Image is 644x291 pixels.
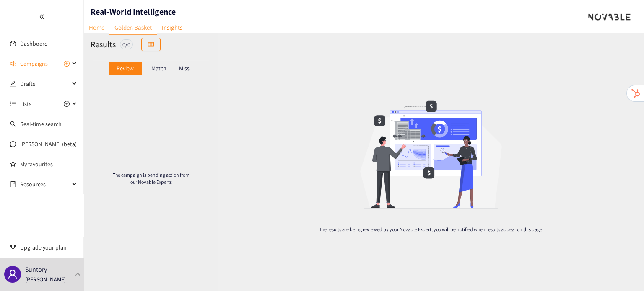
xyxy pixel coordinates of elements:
span: Upgrade your plan [20,239,77,256]
p: Match [151,65,166,72]
span: table [148,41,154,48]
a: Golden Basket [109,21,157,35]
p: The campaign is pending action from our Novable Experts [111,171,191,185]
span: Lists [20,95,31,112]
a: Dashboard [20,40,48,47]
iframe: Chat Widget [602,251,644,291]
span: trophy [10,245,16,250]
span: sound [10,61,16,67]
h2: Results [91,39,116,50]
span: plus-circle [64,61,70,67]
a: Home [84,21,109,34]
p: The results are being reviewed by your Novable Expert, you will be notified when results appear o... [308,226,554,233]
span: user [8,269,18,279]
p: Review [117,65,134,72]
div: 0 / 0 [120,39,133,49]
p: [PERSON_NAME] [25,275,66,284]
p: Suntory [25,264,47,275]
span: Campaigns [20,55,48,72]
span: double-left [39,14,45,20]
span: Resources [20,176,70,193]
span: book [10,181,16,187]
span: edit [10,81,16,87]
span: plus-circle [64,101,70,107]
span: Drafts [20,75,70,92]
a: Insights [157,21,187,34]
button: table [141,38,161,51]
a: My favourites [20,156,77,173]
p: Miss [179,65,190,72]
a: Real-time search [20,120,62,128]
a: [PERSON_NAME] (beta) [20,140,77,148]
span: unordered-list [10,101,16,107]
h1: Real-World Intelligence [91,6,176,18]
